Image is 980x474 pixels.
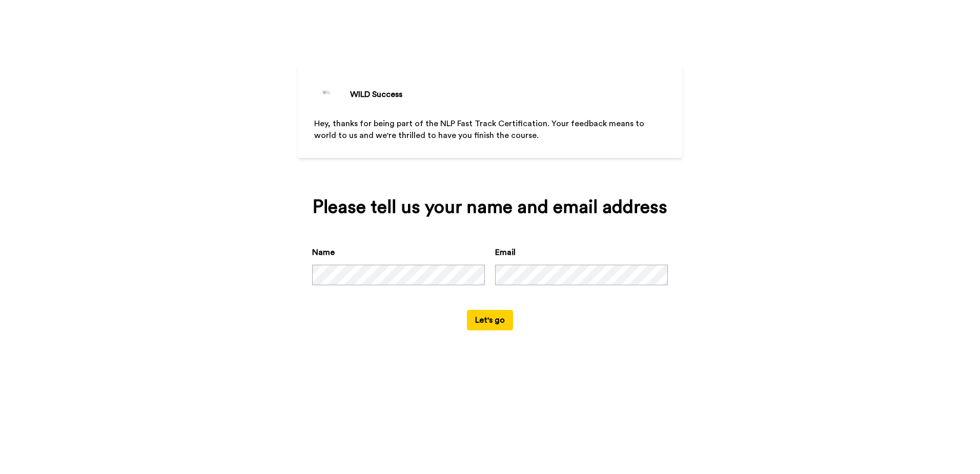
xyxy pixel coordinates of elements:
span: Hey, thanks for being part of the NLP Fast Track Certification. Your feedback means to world to u... [314,120,646,140]
div: Please tell us your name and email address [312,197,668,218]
div: WILD Success [350,88,402,101]
label: Email [495,246,516,259]
button: Let's go [467,310,513,330]
label: Name [312,246,335,259]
